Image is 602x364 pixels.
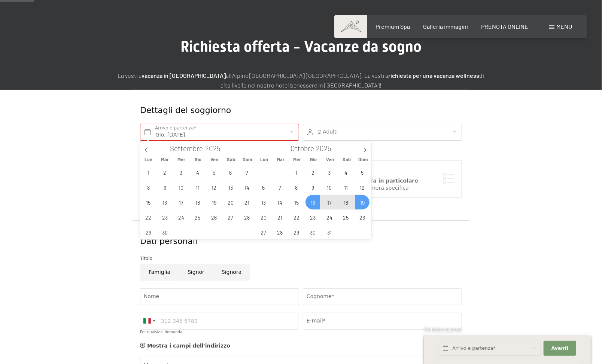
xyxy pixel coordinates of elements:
span: Settembre 22, 2025 [141,210,156,224]
span: Settembre 9, 2025 [158,180,172,195]
a: PRENOTA ONLINE [481,23,529,30]
span: Settembre 5, 2025 [207,165,222,180]
span: Settembre 26, 2025 [207,210,222,224]
span: Ottobre 14, 2025 [273,195,288,209]
span: Mostra i campi dell'indirizzo [147,343,230,349]
span: Ottobre 13, 2025 [256,195,271,209]
span: Settembre 24, 2025 [174,210,189,224]
span: Ottobre 9, 2025 [305,180,320,195]
span: Settembre 13, 2025 [224,180,238,195]
span: Settembre 11, 2025 [191,180,205,195]
span: Ottobre 27, 2025 [256,225,271,239]
span: Ottobre 29, 2025 [289,225,304,239]
span: Menu [556,23,572,30]
span: Settembre 15, 2025 [141,195,156,209]
span: Settembre 19, 2025 [207,195,222,209]
span: Ottobre 18, 2025 [338,195,353,209]
span: Settembre 3, 2025 [174,165,189,180]
span: Dom [239,157,256,162]
span: Settembre 6, 2025 [224,165,238,180]
span: Ottobre 5, 2025 [355,165,370,180]
div: Dettagli del soggiorno [140,105,408,116]
span: Avanti [551,345,568,352]
span: Richiesta express [424,327,462,333]
span: Settembre 8, 2025 [141,180,156,195]
a: Galleria immagini [423,23,468,30]
strong: richiesta per una vacanza wellness [389,72,480,79]
span: Settembre [170,145,203,152]
span: Settembre 21, 2025 [240,195,254,209]
span: Settembre 18, 2025 [191,195,205,209]
span: Settembre 17, 2025 [174,195,189,209]
a: Premium Spa [376,23,410,30]
input: 312 345 6789 [140,313,299,330]
span: Ottobre 6, 2025 [256,180,271,195]
span: Settembre 25, 2025 [191,210,205,224]
span: Dom [355,157,371,162]
span: Ottobre 19, 2025 [355,195,370,209]
span: Ottobre 26, 2025 [355,210,370,224]
div: Titolo [140,255,462,262]
span: Ottobre 8, 2025 [289,180,304,195]
span: Settembre 7, 2025 [240,165,254,180]
span: Ottobre 31, 2025 [322,225,337,239]
span: Settembre 2, 2025 [158,165,172,180]
span: Settembre 4, 2025 [191,165,205,180]
span: Gio [190,157,206,162]
span: Ottobre 21, 2025 [273,210,288,224]
span: Settembre 20, 2025 [224,195,238,209]
span: Gio [305,157,322,162]
span: Settembre 30, 2025 [158,225,172,239]
span: Mar [156,157,173,162]
span: Ven [206,157,223,162]
div: Prenotare una camera in particolare [311,177,454,185]
span: Lun [140,157,156,162]
input: Year [314,144,339,153]
span: Settembre 23, 2025 [158,210,172,224]
div: Vorrei scegliere una camera specifica [311,184,454,192]
span: Ottobre 12, 2025 [355,180,370,195]
label: Per qualsiasi domanda [140,330,182,334]
strong: vacanza in [GEOGRAPHIC_DATA] [142,72,226,79]
input: Year [203,144,228,153]
span: Ottobre 17, 2025 [322,195,337,209]
span: Settembre 14, 2025 [240,180,254,195]
span: Ottobre 23, 2025 [305,210,320,224]
span: Settembre 16, 2025 [158,195,172,209]
span: Ven [322,157,338,162]
div: Italy (Italia): +39 [140,313,158,329]
span: Ottobre 24, 2025 [322,210,337,224]
span: Mar [272,157,289,162]
span: Ottobre 11, 2025 [338,180,353,195]
span: Ottobre 2, 2025 [305,165,320,180]
span: Ottobre [291,145,314,152]
span: Mer [289,157,305,162]
span: Mer [173,157,189,162]
span: Richiesta offerta - Vacanze da sogno [180,38,422,55]
span: Settembre 10, 2025 [174,180,189,195]
span: Settembre 29, 2025 [141,225,156,239]
span: Sab [338,157,355,162]
button: Avanti [544,341,576,356]
span: Sab [223,157,239,162]
span: Settembre 27, 2025 [224,210,238,224]
span: Ottobre 15, 2025 [289,195,304,209]
span: Ottobre 4, 2025 [338,165,353,180]
span: Ottobre 20, 2025 [256,210,271,224]
span: Lun [256,157,272,162]
span: Ottobre 10, 2025 [322,180,337,195]
p: La vostra all'Alpine [GEOGRAPHIC_DATA] [GEOGRAPHIC_DATA]. La vostra di alto livello nel nostro ho... [114,71,488,90]
span: Settembre 28, 2025 [240,210,254,224]
div: Dati personali [140,236,462,247]
span: Settembre 12, 2025 [207,180,222,195]
span: Ottobre 25, 2025 [338,210,353,224]
span: Ottobre 28, 2025 [273,225,288,239]
span: Settembre 1, 2025 [141,165,156,180]
span: Ottobre 22, 2025 [289,210,304,224]
span: Ottobre 3, 2025 [322,165,337,180]
span: Ottobre 1, 2025 [289,165,304,180]
span: Ottobre 7, 2025 [273,180,288,195]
